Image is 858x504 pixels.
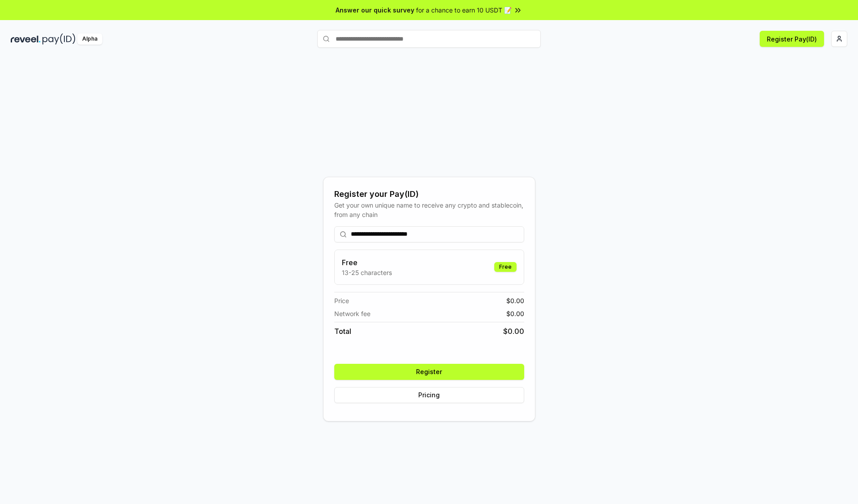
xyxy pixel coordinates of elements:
[506,296,524,305] span: $ 0.00
[334,326,351,337] span: Total
[334,296,349,305] span: Price
[334,200,524,219] div: Get your own unique name to receive any crypto and stablecoin, from any chain
[506,309,524,318] span: $ 0.00
[336,5,414,15] span: Answer our quick survey
[77,33,102,45] div: Alpha
[334,188,524,200] div: Register your Pay(ID)
[416,5,512,15] span: for a chance to earn 10 USDT 📝
[760,31,824,47] button: Register Pay(ID)
[11,33,41,45] img: reveel_dark
[494,262,517,272] div: Free
[334,364,524,380] button: Register
[503,326,524,337] span: $ 0.00
[42,33,76,45] img: pay_id
[334,309,370,318] span: Network fee
[342,257,392,268] h3: Free
[334,387,524,403] button: Pricing
[342,268,392,277] p: 13-25 characters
